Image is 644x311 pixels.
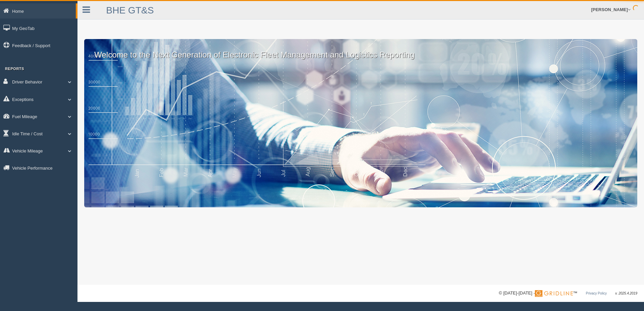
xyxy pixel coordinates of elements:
div: © [DATE]-[DATE] - ™ [499,290,637,297]
p: Welcome to the Next Generation of Electronic Fleet Management and Logistics Reporting [84,39,637,61]
img: Gridline [535,290,573,297]
a: Privacy Policy [586,291,607,295]
a: BHE GT&S [106,5,154,15]
span: v. 2025.4.2019 [615,291,637,295]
